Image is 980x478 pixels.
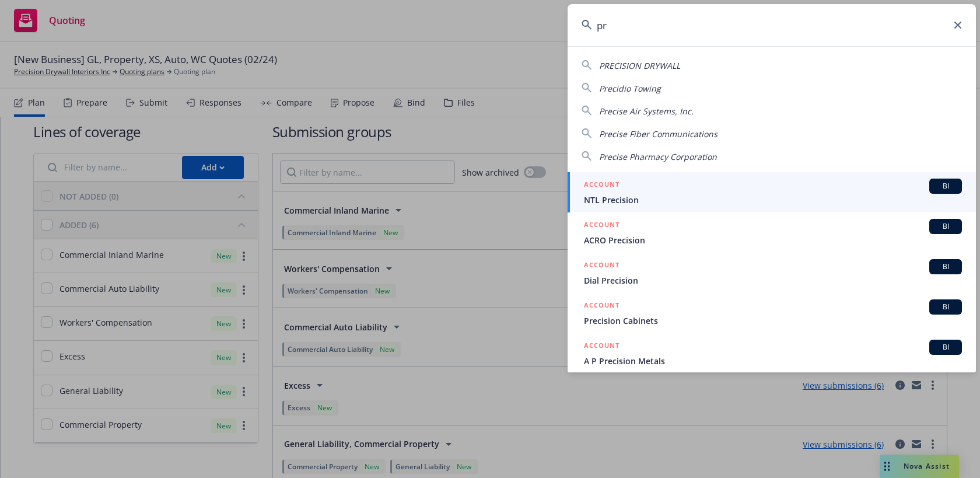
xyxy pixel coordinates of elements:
[934,261,957,272] span: BI
[568,4,976,46] input: Search...
[599,106,694,117] span: Precise Air Systems, Inc.
[568,212,976,253] a: ACCOUNTBIACRO Precision
[599,151,717,162] span: Precise Pharmacy Corporation
[934,342,957,353] span: BI
[584,194,962,206] span: NTL Precision
[568,293,976,333] a: ACCOUNTBIPrecision Cabinets
[599,60,680,71] span: PRECISION DRYWALL
[599,128,717,139] span: Precise Fiber Communications
[584,299,619,313] h5: ACCOUNT
[584,340,619,354] h5: ACCOUNT
[568,253,976,293] a: ACCOUNTBIDial Precision
[584,259,619,273] h5: ACCOUNT
[934,221,957,232] span: BI
[934,302,957,312] span: BI
[584,355,962,367] span: A P Precision Metals
[584,219,619,233] h5: ACCOUNT
[568,333,976,374] a: ACCOUNTBIA P Precision Metals
[584,234,962,246] span: ACRO Precision
[568,172,976,212] a: ACCOUNTBINTL Precision
[584,315,962,327] span: Precision Cabinets
[584,274,962,287] span: Dial Precision
[934,181,957,191] span: BI
[599,83,661,94] span: Precidio Towing
[584,179,619,193] h5: ACCOUNT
